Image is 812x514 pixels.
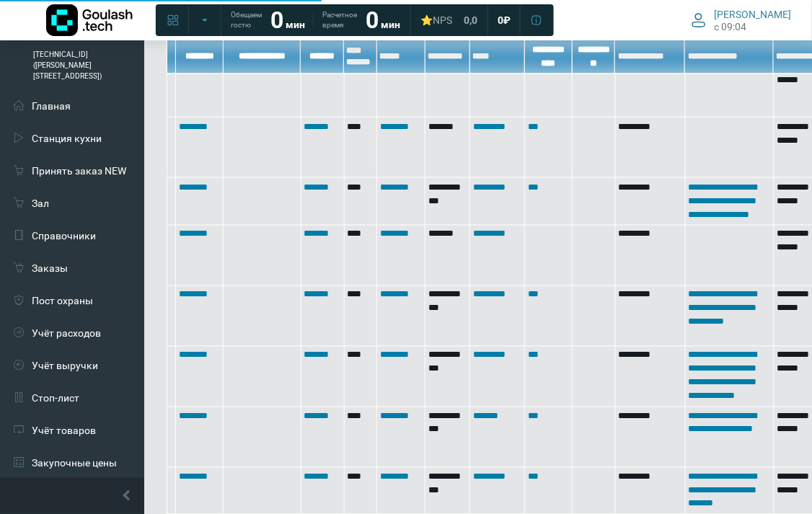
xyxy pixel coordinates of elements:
[231,10,262,30] span: Обещаем гостю
[222,7,409,33] a: Обещаем гостю 0 мин Расчетное время 0 мин
[420,14,452,27] div: ⭐
[489,7,519,33] a: 0 ₽
[286,19,305,30] span: мин
[381,19,400,30] span: мин
[412,7,486,33] a: ⭐NPS 0,0
[270,6,283,34] strong: 0
[433,14,452,26] span: NPS
[715,21,747,32] span: c 09:04
[366,6,379,34] strong: 0
[498,14,503,27] span: 0
[503,14,511,27] span: ₽
[715,8,792,21] span: [PERSON_NAME]
[46,4,133,36] img: Логотип компании Goulash.tech
[322,10,357,30] span: Расчетное время
[464,14,477,27] span: 0,0
[683,5,800,35] button: [PERSON_NAME] c 09:04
